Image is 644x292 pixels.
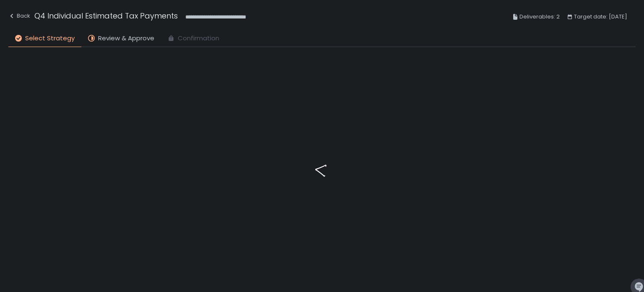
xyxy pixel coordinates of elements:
div: Back [8,11,30,21]
span: Deliverables: 2 [519,12,560,22]
span: Confirmation [178,34,219,43]
span: Review & Approve [98,34,154,43]
span: Select Strategy [25,34,75,43]
span: Target date: [DATE] [574,12,627,22]
button: Back [8,10,30,24]
h1: Q4 Individual Estimated Tax Payments [34,10,178,21]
